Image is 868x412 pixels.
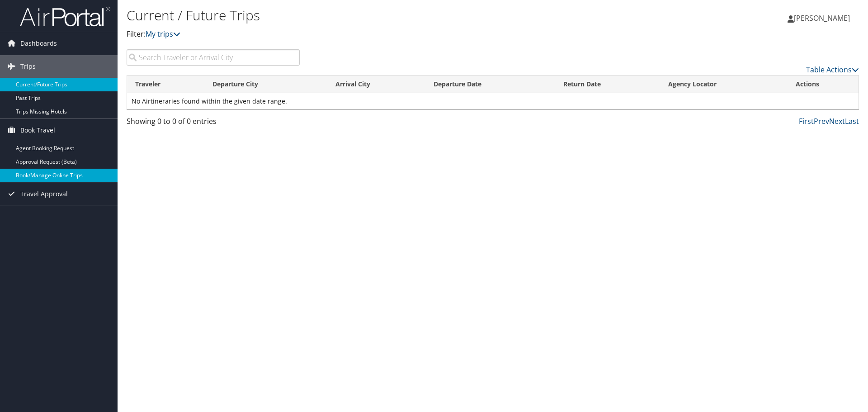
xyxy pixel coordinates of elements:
[327,76,425,93] th: Arrival City: activate to sort column ascending
[127,93,859,109] td: No Airtineraries found within the given date range.
[20,183,68,205] span: Travel Approval
[788,5,859,32] a: [PERSON_NAME]
[829,116,845,126] a: Next
[555,76,660,93] th: Return Date: activate to sort column ascending
[127,49,300,66] input: Search Traveler or Arrival City
[127,28,615,40] p: Filter:
[799,116,814,126] a: First
[660,76,788,93] th: Agency Locator: activate to sort column ascending
[20,32,57,55] span: Dashboards
[127,116,300,131] div: Showing 0 to 0 of 0 entries
[425,76,555,93] th: Departure Date: activate to sort column descending
[845,116,859,126] a: Last
[20,55,36,78] span: Trips
[127,76,204,93] th: Traveler: activate to sort column ascending
[806,65,859,75] a: Table Actions
[146,29,180,39] a: My trips
[20,6,110,27] img: airportal-logo.png
[794,13,850,23] span: [PERSON_NAME]
[788,76,859,93] th: Actions
[204,76,327,93] th: Departure City: activate to sort column ascending
[814,116,829,126] a: Prev
[127,6,615,25] h1: Current / Future Trips
[20,119,55,142] span: Book Travel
